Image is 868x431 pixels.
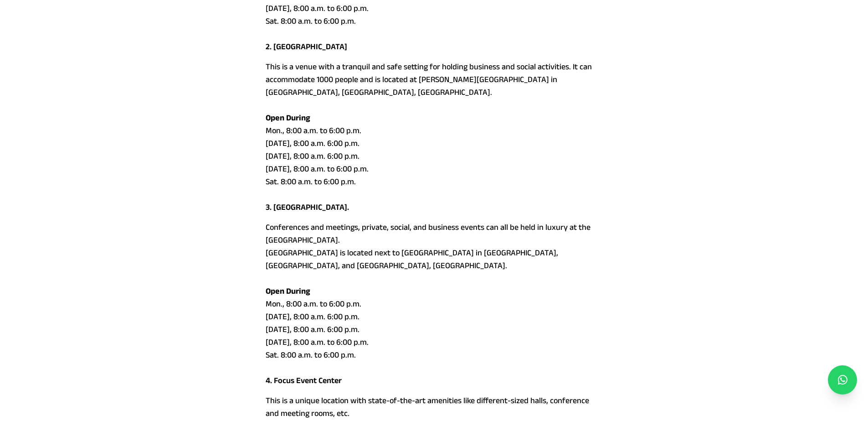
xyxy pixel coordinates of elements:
[266,113,310,122] strong: Open During
[266,201,602,221] p: 3. [GEOGRAPHIC_DATA].
[266,40,602,60] p: 2. [GEOGRAPHIC_DATA]
[266,60,602,201] p: This is a venue with a tranquil and safe setting for holding business and social activities. It c...
[266,374,602,394] p: 4. Focus Event Center
[266,286,310,296] strong: Open During
[266,221,602,374] p: Conferences and meetings, private, social, and business events can all be held in luxury at the [...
